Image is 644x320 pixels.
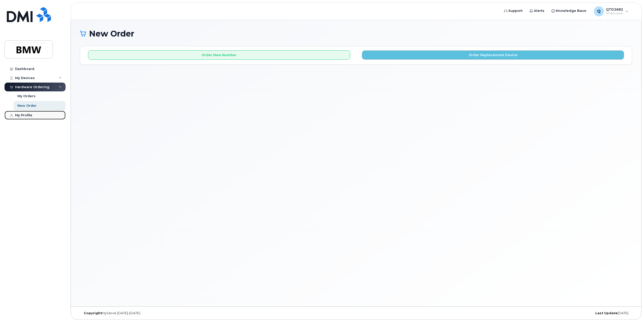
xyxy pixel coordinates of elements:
[622,298,640,316] iframe: Messenger Launcher
[80,311,264,315] div: MyServe [DATE]–[DATE]
[88,50,350,60] button: Order New Number
[80,29,632,38] h1: New Order
[362,50,624,60] button: Order Replacement Device
[448,311,632,315] div: [DATE]
[84,311,102,315] strong: Copyright
[595,311,618,315] strong: Last Update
